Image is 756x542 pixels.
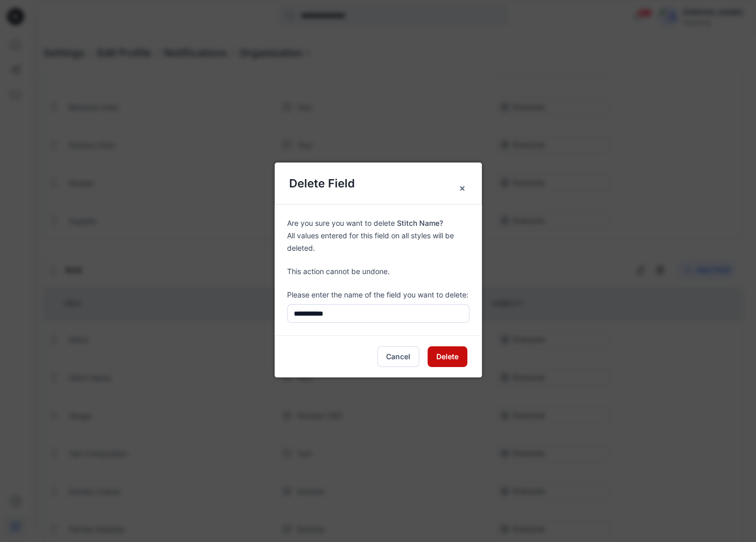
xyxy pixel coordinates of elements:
p: This action cannot be undone. [287,265,482,278]
b: Stitch Name? [397,219,443,227]
button: Delete [427,346,467,367]
p: All values entered for this field on all styles will be deleted. [287,229,482,254]
button: Close [453,179,472,198]
p: Are you sure you want to delete [287,217,482,229]
h5: Delete Field [289,175,467,192]
button: Cancel [377,346,419,367]
p: Please enter the name of the field you want to delete: [287,289,482,301]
